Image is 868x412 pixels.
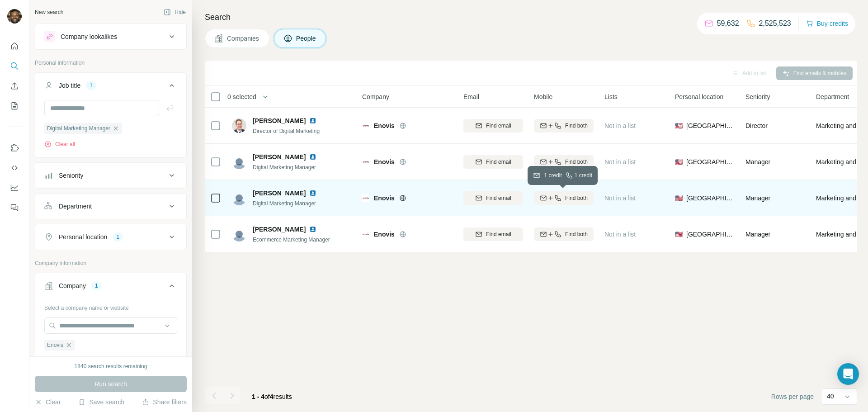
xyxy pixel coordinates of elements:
img: Logo of Enovis [362,122,369,129]
span: Not in a list [604,122,636,129]
span: [PERSON_NAME] [253,225,306,234]
img: LinkedIn logo [309,226,316,233]
div: 1 [86,81,96,90]
img: LinkedIn logo [309,117,316,124]
span: Mobile [534,92,552,101]
button: Department [35,195,186,217]
span: Enovis [374,194,395,203]
span: Enovis [374,230,395,239]
span: Department [816,92,849,101]
span: [PERSON_NAME] [253,189,306,198]
span: Find email [486,122,511,130]
button: Personal location1 [35,226,186,248]
button: Find both [534,191,594,205]
button: Use Surfe API [7,160,22,176]
img: Avatar [232,118,246,133]
div: Job title [59,81,80,90]
img: Logo of Enovis [362,194,369,202]
h4: Search [205,11,857,24]
span: of [264,393,270,400]
span: 🇺🇸 [675,157,683,166]
img: Avatar [232,227,246,242]
span: 🇺🇸 [675,121,683,130]
span: Not in a list [604,231,636,238]
button: Use Surfe on LinkedIn [7,140,22,156]
div: 1 [91,282,102,290]
button: Company lookalikes [35,26,186,47]
img: Avatar [232,191,246,205]
button: Find email [463,227,523,241]
div: Open Intercom Messenger [837,363,859,385]
span: 0 selected [227,92,256,101]
span: [GEOGRAPHIC_DATA] [686,194,735,203]
button: Find both [534,155,594,169]
button: Buy credits [806,17,848,30]
span: [PERSON_NAME] [253,116,306,125]
span: [GEOGRAPHIC_DATA] [686,157,735,166]
span: [PERSON_NAME] [253,152,306,161]
span: Not in a list [604,194,636,202]
button: Share filters [142,398,187,407]
button: Search [7,58,22,74]
img: Avatar [232,155,246,169]
div: Company lookalikes [61,32,117,41]
span: Lists [604,92,618,101]
span: Digital Marketing Manager [253,200,316,207]
button: Clear [35,398,61,407]
img: Logo of Enovis [362,231,369,238]
p: 2,525,523 [759,18,791,29]
span: Digital Marketing Manager [253,164,316,170]
span: Enovis [47,341,63,349]
span: Manager [745,158,770,166]
span: Find email [486,194,511,202]
button: Find email [463,191,523,205]
div: Seniority [59,171,83,180]
span: [GEOGRAPHIC_DATA] [686,230,735,239]
span: 🇺🇸 [675,230,683,239]
div: Select a company name or website [44,300,177,312]
img: LinkedIn logo [309,189,316,197]
span: Manager [745,231,770,238]
span: 4 [270,393,274,400]
span: Company [362,92,389,101]
span: Find both [565,158,588,166]
div: Department [59,202,92,211]
div: 1 [113,233,123,241]
button: Find email [463,119,523,133]
span: Ecommerce Marketing Manager [253,237,330,243]
span: Find both [565,122,588,130]
button: Enrich CSV [7,78,22,94]
span: 1 - 4 [252,393,264,400]
span: Personal location [675,92,723,101]
span: Enovis [374,157,395,166]
span: Enovis [374,121,395,130]
img: LinkedIn logo [309,153,316,161]
span: Not in a list [604,158,636,166]
p: Company information [35,259,187,267]
button: Hide [157,5,192,19]
span: Companies [227,34,260,43]
span: Rows per page [771,392,814,401]
div: New search [35,8,63,16]
p: Personal information [35,59,187,67]
span: [GEOGRAPHIC_DATA] [686,121,735,130]
p: 40 [827,392,834,401]
button: Feedback [7,199,22,216]
button: Seniority [35,165,186,186]
span: Find both [565,230,588,238]
span: Email [463,92,479,101]
span: Seniority [745,92,770,101]
span: results [252,393,292,400]
button: Find both [534,119,594,133]
span: Director of Digital Marketing [253,128,320,134]
button: Job title1 [35,75,186,100]
span: Manager [745,194,770,202]
img: Logo of Enovis [362,158,369,166]
button: Save search [78,398,124,407]
button: Company1 [35,275,186,300]
span: Find both [565,194,588,202]
button: Clear all [44,140,75,148]
button: Quick start [7,38,22,54]
span: Find email [486,158,511,166]
button: Find both [534,227,594,241]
